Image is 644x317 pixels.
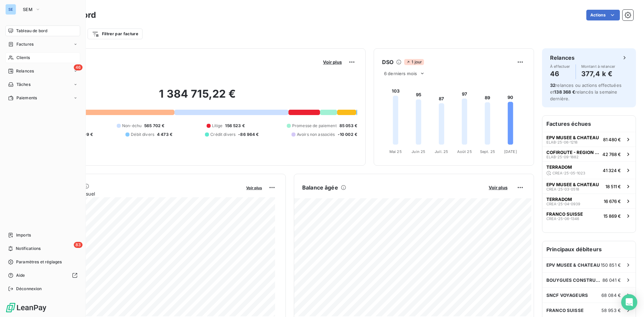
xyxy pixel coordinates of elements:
[384,71,417,76] span: 6 derniers mois
[604,199,621,204] span: 16 676 €
[489,185,507,190] span: Voir plus
[550,83,622,101] span: relances ou actions effectuées et relancés la semaine dernière.
[542,194,636,208] button: TERRADOMCREA-25-04-093916 676 €
[546,293,588,298] span: SNCF VOYAGEURS
[554,89,575,95] span: 138 368 €
[586,10,620,20] button: Actions
[605,184,621,189] span: 18 511 €
[552,171,585,175] span: CREA-25-05-1023
[212,123,223,129] span: Litige
[23,7,33,12] span: SEM
[546,187,579,191] span: CREA-25-03-0518
[603,213,621,219] span: 15 869 €
[550,68,570,79] h4: 46
[457,149,472,154] tspan: Août 25
[542,147,636,161] button: COFIROUTE - REGION IDF (VINCI)ELAB-25-09-188242 768 €
[246,186,262,190] span: Voir plus
[542,241,636,257] h6: Principaux débiteurs
[16,82,31,88] span: Tâches
[321,59,344,65] button: Voir plus
[504,149,517,154] tspan: [DATE]
[546,277,602,283] span: BOUYGUES CONSTRUCTION IDF GUYANCOUR
[621,294,637,310] div: Open Intercom Messenger
[542,116,636,132] h6: Factures échues
[244,184,264,191] button: Voir plus
[546,135,599,140] span: EPV MUSEE & CHATEAU
[16,95,37,101] span: Paiements
[16,246,41,252] span: Notifications
[546,211,583,217] span: FRANCO SUISSE
[550,54,575,62] h6: Relances
[546,155,579,159] span: ELAB-25-09-1882
[5,270,80,281] a: Aide
[5,4,16,15] div: SE
[38,190,241,197] span: Chiffre d'affaires mensuel
[480,149,495,154] tspan: Sept. 25
[542,161,636,179] button: TERRADOMCREA-25-05-102341 324 €
[74,64,83,70] span: 46
[5,302,47,313] img: Logo LeanPay
[546,217,579,221] span: CREA-25-06-1346
[550,83,555,88] span: 32
[122,123,142,129] span: Non-échu
[16,259,62,265] span: Paramètres et réglages
[16,232,31,238] span: Imports
[38,87,357,107] h2: 1 384 715,22 €
[16,28,47,34] span: Tableau de bord
[16,55,30,61] span: Clients
[546,150,600,155] span: COFIROUTE - REGION IDF (VINCI)
[323,59,342,65] span: Voir plus
[546,164,572,170] span: TERRADOM
[302,183,338,192] h6: Balance âgée
[16,68,34,74] span: Relances
[157,131,172,138] span: 4 473 €
[389,149,402,154] tspan: Mai 25
[404,59,424,65] span: 1 jour
[435,149,448,154] tspan: Juil. 25
[542,179,636,194] button: EPV MUSEE & CHATEAUCREA-25-03-051818 511 €
[16,41,34,47] span: Factures
[601,308,621,313] span: 58 953 €
[88,29,143,39] button: Filtrer par facture
[338,131,357,138] span: -10 002 €
[601,262,621,268] span: 150 851 €
[602,152,621,157] span: 42 768 €
[292,123,337,129] span: Promesse de paiement
[238,131,259,138] span: -86 964 €
[382,58,393,66] h6: DSO
[581,64,615,68] span: Montant à relancer
[603,137,621,142] span: 81 480 €
[546,308,584,313] span: FRANCO SUISSE
[546,202,580,206] span: CREA-25-04-0939
[603,168,621,173] span: 41 324 €
[487,184,509,191] button: Voir plus
[542,132,636,147] button: EPV MUSEE & CHATEAUELAB-25-06-121881 480 €
[16,286,42,292] span: Déconnexion
[581,68,615,79] h4: 377,4 k €
[297,131,335,138] span: Avoirs non associés
[546,140,578,144] span: ELAB-25-06-1218
[602,277,621,283] span: 86 041 €
[339,123,357,129] span: 85 053 €
[144,123,164,129] span: 565 702 €
[546,182,599,187] span: EPV MUSEE & CHATEAU
[412,149,425,154] tspan: Juin 25
[131,131,154,138] span: Débit divers
[546,197,572,202] span: TERRADOM
[16,272,25,278] span: Aide
[550,64,570,68] span: À effectuer
[546,262,600,268] span: EPV MUSEE & CHATEAU
[74,242,83,248] span: 83
[542,208,636,223] button: FRANCO SUISSECREA-25-06-134615 869 €
[225,123,245,129] span: 156 523 €
[210,131,235,138] span: Crédit divers
[601,293,621,298] span: 68 084 €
